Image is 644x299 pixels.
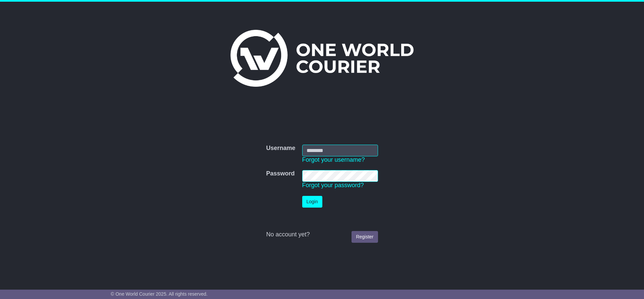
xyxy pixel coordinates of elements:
a: Forgot your password? [302,182,364,189]
label: Password [266,170,294,177]
button: Login [302,196,322,208]
a: Register [352,231,378,243]
a: Forgot your username? [302,156,365,163]
div: No account yet? [266,231,378,238]
span: © One World Courier 2025. All rights reserved. [111,291,208,297]
img: One World [230,30,414,87]
label: Username [266,145,295,152]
